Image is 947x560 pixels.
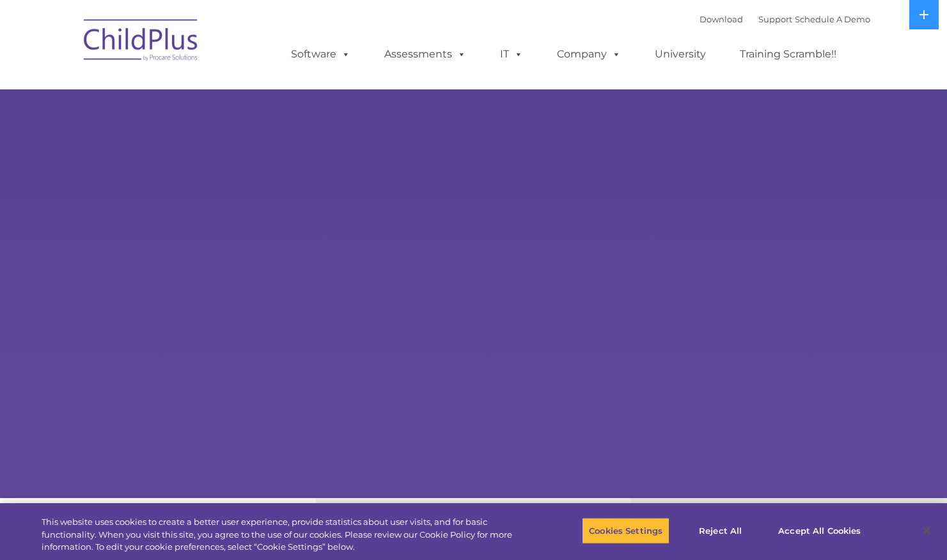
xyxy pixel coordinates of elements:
a: Schedule A Demo [795,14,870,24]
font: | [700,14,870,24]
img: ChildPlus by Procare Solutions [77,10,205,74]
a: Assessments [372,42,479,67]
a: Software [278,42,363,67]
a: University [642,42,719,67]
button: Cookies Settings [582,517,669,544]
button: Close [912,517,941,545]
div: This website uses cookies to create a better user experience, provide statistics about user visit... [42,516,521,554]
button: Reject All [680,517,760,544]
a: Download [700,14,743,24]
a: Company [544,42,634,67]
a: IT [487,42,536,67]
a: Support [758,14,792,24]
button: Accept All Cookies [771,517,868,544]
a: Training Scramble!! [727,42,849,67]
